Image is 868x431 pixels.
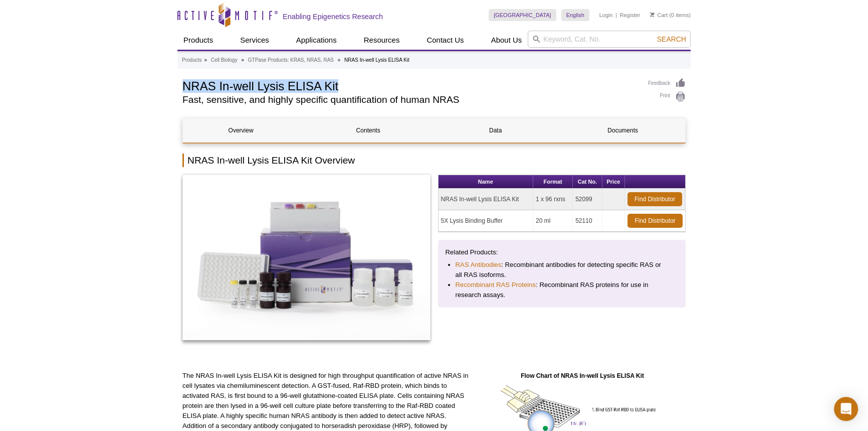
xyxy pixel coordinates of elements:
a: Resources [358,31,406,50]
button: Search [654,35,689,44]
a: Documents [565,118,681,142]
a: English [561,9,589,21]
img: NRAS In-well Lysis ELISA Kit [182,175,430,340]
a: Print [648,91,686,102]
a: Find Distributor [627,214,683,228]
a: RAS Antibodies [456,260,502,270]
a: Data [438,118,553,142]
th: Price [602,175,625,189]
a: Recombinant RAS Proteins [456,280,536,290]
a: [GEOGRAPHIC_DATA] [489,9,556,21]
a: GTPase Products: KRAS, NRAS, RAS [248,56,334,65]
th: Cat No. [573,175,602,189]
h2: Enabling Epigenetics Research [283,12,383,21]
a: Login [599,12,613,19]
span: Search [657,35,686,43]
a: Register [619,12,640,19]
a: Products [182,56,201,65]
th: Format [533,175,573,189]
a: About Us [485,31,528,50]
li: » [204,57,207,63]
td: 20 ml [533,210,573,232]
input: Keyword, Cat. No. [528,31,691,48]
li: » [338,57,341,63]
h2: NRAS In-well Lysis ELISA Kit Overview [182,154,686,167]
th: Name [439,175,533,189]
li: : Recombinant antibodies for detecting specific RAS or all RAS isoforms. [456,260,669,280]
h2: Fast, sensitive, and highly specific quantification of human NRAS [182,95,638,104]
td: 1 x 96 rxns [533,189,573,210]
a: Cart [650,12,668,19]
img: Your Cart [650,12,655,17]
a: Contents [310,118,426,142]
p: Related Products: [446,247,679,257]
a: Contact Us [420,31,470,50]
a: Products [177,31,219,50]
li: : Recombinant RAS proteins for use in research assays. [456,280,669,300]
td: 52110 [573,210,602,232]
a: Overview [183,118,299,142]
li: (0 items) [650,9,691,21]
h1: NRAS In-well Lysis ELISA Kit [182,78,638,93]
td: 52099 [573,189,602,210]
a: NRAS In-well Lysis ELISA Kit [182,175,430,343]
a: Find Distributor [627,192,682,206]
strong: Flow Chart of NRAS In-well Lysis ELISA Kit [521,372,644,379]
a: Feedback [648,78,686,89]
a: Cell Biology [211,56,238,65]
div: Open Intercom Messenger [834,397,858,421]
li: » [241,57,244,63]
td: NRAS In-well Lysis ELISA Kit [439,189,533,210]
li: | [615,9,617,21]
a: Services [234,31,275,50]
a: Applications [290,31,343,50]
li: NRAS In-well Lysis ELISA Kit [344,57,409,63]
td: 5X Lysis Binding Buffer [439,210,533,232]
